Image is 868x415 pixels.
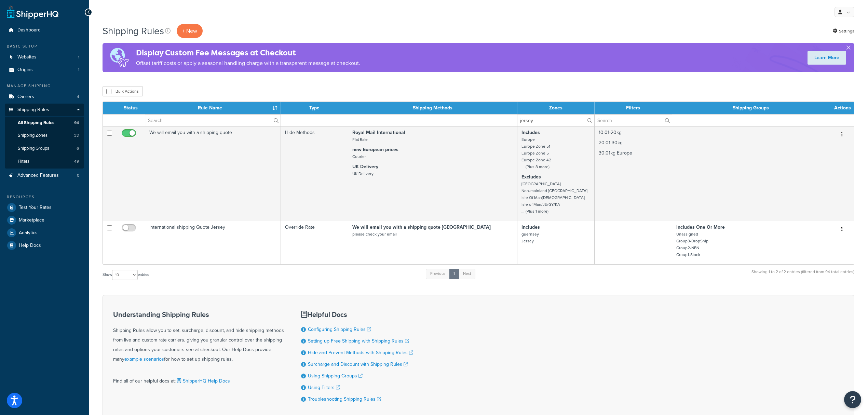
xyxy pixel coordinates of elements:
[5,83,84,89] div: Manage Shipping
[595,126,672,221] td: 10.01-20kg
[5,43,84,49] div: Basic Setup
[17,173,59,178] span: Advanced Features
[103,43,136,72] img: duties-banner-06bc72dcb5fe05cb3f9472aba00be2ae8eb53ab6f0d8bb03d382ba314ac3c341.png
[19,205,52,211] span: Test Your Rates
[5,201,84,214] a: Test Your Rates
[672,102,830,114] th: Shipping Groups
[145,102,281,114] th: Rule Name : activate to sort column ascending
[830,102,854,114] th: Actions
[17,27,41,33] span: Dashboard
[308,361,408,368] a: Surcharge and Discount with Shipping Rules
[352,153,366,160] small: Courier
[5,24,84,37] a: Dashboard
[124,356,164,363] a: example scenarios
[352,163,378,170] strong: UK Delivery
[5,64,84,76] a: Origins 1
[521,231,539,244] small: guernsey Jersey
[5,155,84,168] a: Filters 49
[308,384,340,391] a: Using Filters
[595,102,672,114] th: Filters
[5,239,84,252] a: Help Docs
[18,159,29,164] span: Filters
[18,120,54,126] span: All Shipping Rules
[5,104,84,116] a: Shipping Rules
[521,224,540,231] strong: Includes
[7,5,58,19] a: ShipperHQ Home
[5,64,84,76] li: Origins
[74,120,79,126] span: 94
[112,270,138,280] select: Showentries
[833,26,854,36] a: Settings
[5,91,84,103] li: Carriers
[116,102,145,114] th: Status
[5,117,84,129] li: All Shipping Rules
[78,67,79,73] span: 1
[113,311,284,364] div: Shipping Rules allow you to set, surcharge, discount, and hide shipping methods from live and cus...
[521,173,541,180] strong: Excludes
[5,194,84,200] div: Resources
[103,270,149,280] label: Show entries
[308,396,381,403] a: Troubleshooting Shipping Rules
[145,221,281,264] td: International shipping Quote Jersey
[17,107,49,113] span: Shipping Rules
[5,51,84,64] li: Websites
[5,214,84,226] a: Marketplace
[18,133,48,138] span: Shipping Zones
[17,67,33,73] span: Origins
[5,117,84,129] a: All Shipping Rules 94
[113,311,284,318] h3: Understanding Shipping Rules
[113,371,284,386] div: Find all of our helpful docs at:
[281,126,348,221] td: Hide Methods
[177,24,203,38] p: + New
[77,94,79,100] span: 4
[595,115,672,126] input: Search
[352,146,398,153] strong: new European prices
[308,372,363,379] a: Using Shipping Groups
[103,86,143,96] button: Bulk Actions
[5,155,84,168] li: Filters
[78,54,79,60] span: 1
[19,217,44,223] span: Marketplace
[352,136,368,143] small: Flat Rate
[19,243,41,249] span: Help Docs
[74,133,79,138] span: 33
[18,146,49,151] span: Shipping Groups
[5,142,84,155] li: Shipping Groups
[352,224,491,231] strong: We will email you with a shipping quote [GEOGRAPHIC_DATA]
[449,269,459,279] a: 1
[521,181,587,214] small: [GEOGRAPHIC_DATA] Non-mainland [GEOGRAPHIC_DATA] Isle Of Man[DEMOGRAPHIC_DATA] Isle of Man/JE/GY/...
[521,136,551,170] small: Europe Europe Zone 51 Europe Zone 5 Europe Zone 42 ... (Plus 8 more)
[308,349,413,356] a: Hide and Prevent Methods with Shipping Rules
[5,227,84,239] a: Analytics
[599,150,668,157] p: 30.01kg Europe
[599,139,668,146] p: 20.01-30kg
[352,231,397,237] small: please check your email
[5,169,84,182] li: Advanced Features
[459,269,475,279] a: Next
[348,102,517,114] th: Shipping Methods
[77,146,79,151] span: 6
[808,51,846,65] a: Learn More
[176,377,230,385] a: ShipperHQ Help Docs
[844,391,861,408] button: Open Resource Center
[308,337,409,345] a: Setting up Free Shipping with Shipping Rules
[5,169,84,182] a: Advanced Features 0
[5,91,84,103] a: Carriers 4
[17,54,37,60] span: Websites
[676,224,725,231] strong: Includes One Or More
[521,129,540,136] strong: Includes
[17,94,34,100] span: Carriers
[19,230,38,236] span: Analytics
[5,129,84,142] li: Shipping Zones
[426,269,450,279] a: Previous
[5,142,84,155] a: Shipping Groups 6
[281,102,348,114] th: Type
[517,115,594,126] input: Search
[74,159,79,164] span: 49
[301,311,413,318] h3: Helpful Docs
